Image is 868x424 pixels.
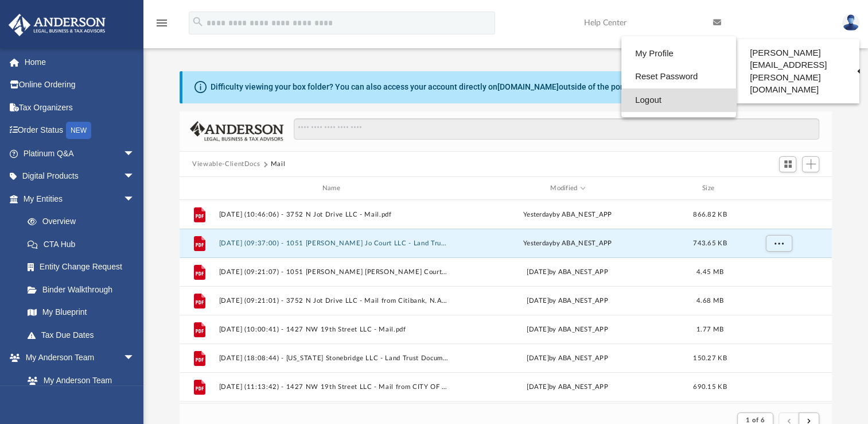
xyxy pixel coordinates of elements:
i: search [192,16,204,28]
div: grid [180,200,832,403]
div: Difficulty viewing your box folder? You can also access your account directly on outside of the p... [211,81,635,93]
a: Reset Password [621,65,736,88]
div: id [185,183,213,194]
button: Add [802,156,819,172]
span: arrow_drop_down [123,142,146,165]
a: Binder Walkthrough [16,278,152,301]
a: [PERSON_NAME][EMAIL_ADDRESS][PERSON_NAME][DOMAIN_NAME] [736,42,859,101]
div: [DATE] by ABA_NEST_APP [453,267,682,277]
span: arrow_drop_down [123,346,146,370]
div: [DATE] by ABA_NEST_APP [453,325,682,335]
span: arrow_drop_down [123,187,146,211]
div: NEW [66,122,91,139]
a: My Blueprint [16,301,146,324]
div: [DATE] by ABA_NEST_APP [453,353,682,364]
a: My Profile [621,42,736,65]
div: by ABA_NEST_APP [453,238,682,249]
span: 743.65 KB [693,240,726,246]
img: User Pic [842,14,859,31]
i: menu [155,16,169,30]
span: 1 of 6 [746,417,765,423]
a: Entity Change Request [16,256,152,279]
button: Mail [271,159,286,169]
a: [DOMAIN_NAME] [497,82,559,91]
button: Switch to Grid View [779,156,796,172]
button: [DATE] (10:00:41) - 1427 NW 19th Street LLC - Mail.pdf [219,326,448,333]
div: Name [219,183,448,194]
span: yesterday [523,240,552,246]
input: Search files and folders [294,118,819,140]
button: [DATE] (11:13:42) - 1427 NW 19th Street LLC - Mail from CITY OF [GEOGRAPHIC_DATA]pdf [219,383,448,391]
div: Size [687,183,733,194]
div: id [738,183,818,194]
span: arrow_drop_down [123,165,146,188]
a: Logout [621,88,736,112]
a: My Anderson Team [16,369,141,392]
a: Home [8,51,152,74]
a: Platinum Q&Aarrow_drop_down [8,142,152,165]
div: [DATE] by ABA_NEST_APP [453,296,682,306]
div: [DATE] by ABA_NEST_APP [453,382,682,392]
button: [DATE] (18:08:44) - [US_STATE] Stonebridge LLC - Land Trust Documents from [GEOGRAPHIC_DATA]pdf [219,354,448,362]
span: 866.82 KB [693,211,726,218]
span: 150.27 KB [693,355,726,361]
span: yesterday [523,211,552,218]
a: Tax Organizers [8,96,152,119]
a: Tax Due Dates [16,323,152,346]
a: Digital Productsarrow_drop_down [8,165,152,188]
img: Anderson Advisors Platinum Portal [5,14,109,36]
a: Order StatusNEW [8,119,152,142]
button: [DATE] (10:46:06) - 3752 N Jot Drive LLC - Mail.pdf [219,211,448,218]
button: [DATE] (09:21:01) - 3752 N Jot Drive LLC - Mail from Citibank, N.A..pdf [219,297,448,304]
a: CTA Hub [16,233,152,256]
div: by ABA_NEST_APP [453,210,682,220]
a: My Entitiesarrow_drop_down [8,187,152,210]
a: menu [155,22,169,30]
span: 4.68 MB [696,298,723,304]
button: More options [766,235,792,252]
button: [DATE] (09:21:07) - 1051 [PERSON_NAME] [PERSON_NAME] Court LLC - Mail from Citibank, N.A..pdf [219,268,448,276]
span: 1.77 MB [696,326,723,333]
span: 690.15 KB [693,384,726,390]
a: Online Ordering [8,74,152,97]
a: Overview [16,210,152,233]
button: [DATE] (09:37:00) - 1051 [PERSON_NAME] Jo Court LLC - Land Trust Documents from City of [GEOGRAPH... [219,240,448,247]
div: Modified [453,183,682,194]
a: My Anderson Teamarrow_drop_down [8,346,146,369]
span: 4.45 MB [696,269,723,275]
button: Viewable-ClientDocs [192,159,260,169]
